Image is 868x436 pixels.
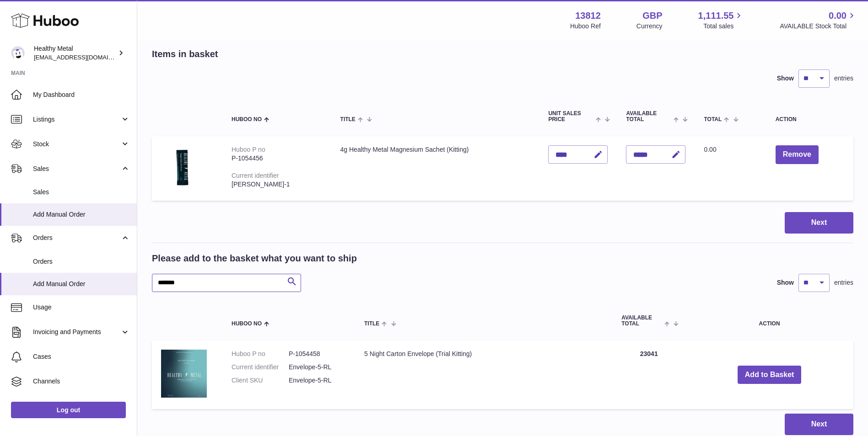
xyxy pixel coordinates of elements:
span: Orders [33,234,120,242]
th: Action [685,306,853,336]
span: My Dashboard [33,90,130,99]
span: Usage [33,303,130,312]
button: Next [785,414,853,435]
div: Current identifier [232,172,279,179]
td: 5 Night Carton Envelope (Trial Kitting) [355,340,612,409]
div: Healthy Metal [34,44,116,62]
span: Total [704,117,722,122]
dd: Envelope-5-RL [289,376,346,385]
span: Channels [33,377,130,386]
span: Huboo no [232,117,262,122]
img: 5 Night Carton Envelope (Trial Kitting) [161,350,207,398]
div: Currency [636,22,663,31]
label: Show [777,278,794,287]
span: 0.00 [704,146,716,153]
img: 4g Healthy Metal Magnesium Sachet (Kitting) [161,145,207,189]
span: 0.00 [829,10,846,22]
span: Add Manual Order [33,210,130,219]
dt: Current identifier [232,363,289,372]
span: Unit Sales Price [548,111,593,122]
span: 1,111.55 [698,10,734,22]
span: Invoicing and Payments [33,328,120,336]
strong: 13812 [575,10,601,22]
span: Huboo no [232,321,262,327]
label: Show [777,74,794,83]
span: AVAILABLE Total [626,111,671,122]
h2: Items in basket [152,48,218,60]
span: Title [340,117,356,122]
dt: Client SKU [232,376,289,385]
span: entries [834,278,853,287]
span: Cases [33,352,130,361]
button: Add to Basket [738,366,802,384]
a: 0.00 AVAILABLE Stock Total [780,10,857,31]
span: [EMAIL_ADDRESS][DOMAIN_NAME] [34,53,135,61]
div: P-1054456 [232,154,322,163]
span: Sales [33,165,120,173]
span: Add Manual Order [33,280,130,288]
div: Huboo Ref [570,22,601,31]
strong: GBP [642,10,662,22]
span: entries [834,74,853,83]
a: 1,111.55 Total sales [698,10,744,31]
span: Listings [33,115,120,124]
a: Log out [11,402,126,418]
div: Action [776,117,844,122]
span: Total sales [703,22,744,31]
button: Remove [776,145,819,164]
td: 23041 [612,340,685,409]
span: Orders [33,257,130,266]
span: Stock [33,140,120,149]
div: Huboo P no [232,146,265,153]
span: Sales [33,188,130,197]
dd: Envelope-5-RL [289,363,346,372]
span: AVAILABLE Total [621,315,662,327]
span: Title [364,321,379,327]
img: internalAdmin-13812@internal.huboo.com [11,46,25,60]
dd: P-1054458 [289,350,346,358]
td: 4g Healthy Metal Magnesium Sachet (Kitting) [331,136,539,201]
h2: Please add to the basket what you want to ship [152,252,357,265]
button: Next [785,212,853,234]
span: AVAILABLE Stock Total [780,22,857,31]
dt: Huboo P no [232,350,289,358]
div: [PERSON_NAME]-1 [232,180,322,189]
